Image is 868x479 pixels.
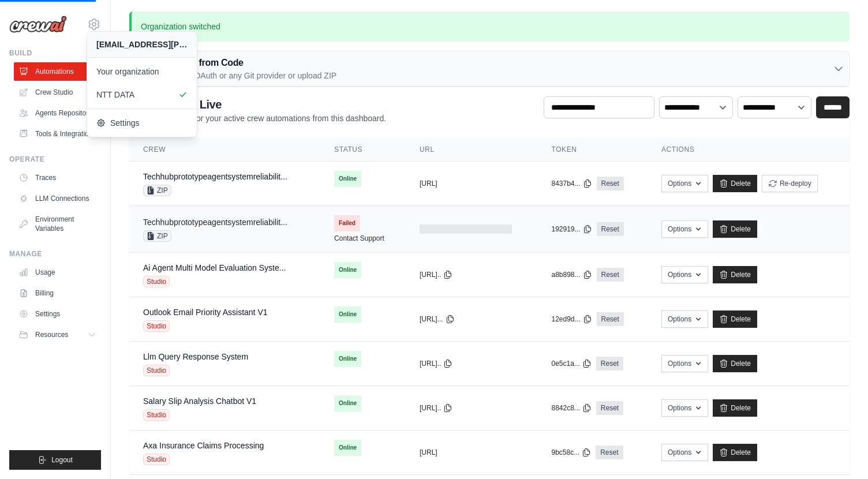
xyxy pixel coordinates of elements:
div: [EMAIL_ADDRESS][PERSON_NAME][PERSON_NAME][DOMAIN_NAME] [96,39,188,50]
span: Online [334,395,361,411]
a: Delete [713,444,757,461]
a: NTT DATA [87,83,197,106]
a: Reset [597,312,624,326]
span: Failed [334,215,360,231]
button: 192919... [551,224,592,234]
a: Outlook Email Priority Assistant V1 [143,308,268,317]
a: Axa Insurance Claims Processing [143,441,264,450]
span: Online [334,306,361,323]
a: Reset [597,177,624,190]
iframe: Chat Widget [810,424,868,479]
button: Options [661,399,708,417]
span: Online [334,262,361,278]
span: Resources [35,330,68,339]
a: Your organization [87,60,197,83]
span: Studio [143,365,170,376]
div: Manage [9,249,101,259]
span: Studio [143,409,170,421]
span: Settings [96,117,188,129]
span: Online [334,171,361,187]
p: GitHub OAuth or any Git provider or upload ZIP [167,70,336,81]
th: Status [320,138,406,162]
button: a8b898... [551,270,592,279]
button: Resources [14,325,101,344]
a: LLM Connections [14,189,101,208]
a: Automations [14,62,101,81]
a: Agents Repository [14,104,101,122]
a: Techhubprototypeagentsystemreliabilit... [143,218,287,227]
span: Online [334,351,361,367]
a: Traces [14,169,101,187]
button: 9bc58c... [551,448,591,457]
a: Delete [713,399,757,417]
span: Online [334,440,361,456]
button: Options [661,310,708,328]
th: URL [406,138,537,162]
span: NTT DATA [96,89,188,100]
button: Re-deploy [762,175,818,192]
a: Techhubprototypeagentsystemreliabilit... [143,172,287,181]
a: Salary Slip Analysis Chatbot V1 [143,396,256,406]
a: Usage [14,263,101,282]
span: Studio [143,320,170,332]
span: ZIP [143,185,171,196]
span: Studio [143,276,170,287]
div: Build [9,48,101,58]
a: Contact Support [334,234,384,243]
button: 8842c8... [551,403,591,413]
span: Studio [143,454,170,465]
button: Options [661,220,708,238]
button: Options [661,266,708,283]
a: Settings [87,111,197,134]
a: Tools & Integrations [14,125,101,143]
div: Operate [9,155,101,164]
button: 0e5c1a... [551,359,591,368]
a: Reset [596,357,623,371]
p: Organization switched [129,12,850,42]
a: Reset [596,446,623,459]
button: Logout [9,450,101,470]
a: Reset [597,222,624,236]
button: Options [661,355,708,372]
h2: Automations Live [129,96,386,113]
span: Your organization [96,66,188,77]
a: Delete [713,175,757,192]
a: Reset [597,268,624,282]
a: Reset [596,401,623,415]
img: Logo [9,16,67,33]
span: ZIP [143,230,171,242]
th: Crew [129,138,320,162]
button: Options [661,175,708,192]
a: Environment Variables [14,210,101,238]
p: Manage and monitor your active crew automations from this dashboard. [129,113,386,124]
a: Ai Agent Multi Model Evaluation Syste... [143,263,286,272]
a: Llm Query Response System [143,352,248,361]
button: Options [661,444,708,461]
a: Settings [14,305,101,323]
a: Crew Studio [14,83,101,102]
a: Delete [713,355,757,372]
h3: Deploy from Code [167,56,336,70]
a: Delete [713,310,757,328]
th: Actions [648,138,850,162]
span: Logout [51,455,73,465]
a: Delete [713,266,757,283]
button: 12ed9d... [551,315,592,324]
a: Delete [713,220,757,238]
button: 8437b4... [551,179,592,188]
a: Billing [14,284,101,302]
th: Token [537,138,647,162]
